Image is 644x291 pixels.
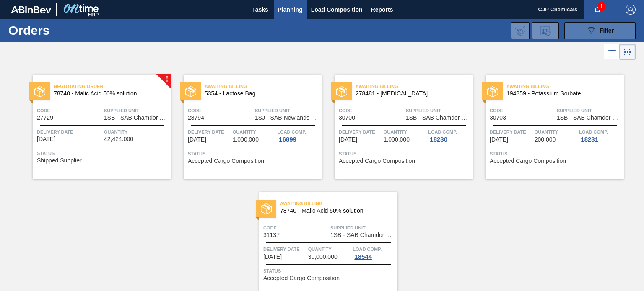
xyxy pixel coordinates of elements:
[205,82,322,90] span: Awaiting Billing
[339,115,355,121] span: 30700
[384,128,426,136] span: Quantity
[251,5,270,15] span: Tasks
[620,44,636,60] div: Card Vision
[188,149,320,158] span: Status
[353,245,395,260] a: Load Comp.18544
[406,115,471,121] span: 1SB - SAB Chamdor Brewery
[532,22,559,39] div: Order Review Request
[330,232,395,238] span: 1SB - SAB Chamdor Brewery
[490,158,566,164] span: Accepted Cargo Composition
[428,128,457,136] span: Load Comp.
[54,82,171,90] span: Negotiating Order
[277,128,320,143] a: Load Comp.16899
[263,254,282,260] span: 08/30/2025
[490,106,555,115] span: Code
[255,115,320,121] span: 1SJ - SAB Newlands Brewery
[171,75,322,179] a: statusAwaiting Billing5354 - Lactose BagCode28794Supplied Unit1SJ - SAB Newlands BreweryDelivery ...
[490,136,508,143] span: 08/28/2025
[37,115,53,121] span: 27729
[263,267,395,275] span: Status
[428,136,449,143] div: 18230
[506,90,617,97] span: 194859 - Potassium Sorbate
[261,203,272,214] img: status
[233,136,259,143] span: 1,000.000
[188,115,204,121] span: 28794
[54,90,164,97] span: 78740 - Malic Acid 50% solution
[579,128,622,143] a: Load Comp.18231
[277,128,306,136] span: Load Comp.
[37,136,55,142] span: 04/19/2025
[487,86,498,97] img: status
[584,4,611,15] button: Notifications
[604,44,620,60] div: List Vision
[104,115,169,121] span: 1SB - SAB Chamdor Brewery
[263,224,328,232] span: Code
[330,224,395,232] span: Supplied Unit
[384,136,410,143] span: 1,000.000
[263,275,340,281] span: Accepted Cargo Composition
[20,75,171,179] a: !statusNegotiating Order78740 - Malic Acid 50% solutionCode27729Supplied Unit1SB - SAB Chamdor Br...
[311,5,363,15] span: Load Composition
[473,75,624,179] a: statusAwaiting Billing194859 - Potassium SorbateCode30703Supplied Unit1SB - SAB Chamdor BreweryDe...
[280,208,391,214] span: 78740 - Malic Acid 50% solution
[104,128,169,136] span: Quantity
[188,128,231,136] span: Delivery Date
[511,22,530,39] div: Import Order Negotiation
[255,106,320,115] span: Supplied Unit
[579,128,608,136] span: Load Comp.
[490,128,532,136] span: Delivery Date
[406,106,471,115] span: Supplied Unit
[263,232,280,238] span: 31137
[339,149,471,158] span: Status
[339,106,404,115] span: Code
[557,106,622,115] span: Supplied Unit
[356,90,466,97] span: 278481 - Sodium Benzoate
[428,128,471,143] a: Load Comp.18230
[37,157,82,164] span: Shipped Supplier
[626,5,636,15] img: Logout
[188,136,206,143] span: 06/05/2025
[353,245,382,253] span: Load Comp.
[535,128,577,136] span: Quantity
[490,115,506,121] span: 30703
[353,253,374,260] div: 18544
[598,2,605,11] span: 1
[8,26,129,35] h1: Orders
[263,245,306,253] span: Delivery Date
[278,5,303,15] span: Planning
[37,128,102,136] span: Delivery Date
[564,22,636,39] button: Filter
[205,90,315,97] span: 5354 - Lactose Bag
[339,128,382,136] span: Delivery Date
[277,136,298,143] div: 16899
[188,106,253,115] span: Code
[557,115,622,121] span: 1SB - SAB Chamdor Brewery
[336,86,347,97] img: status
[37,149,169,157] span: Status
[579,136,600,143] div: 18231
[535,136,556,143] span: 200.000
[322,75,473,179] a: statusAwaiting Billing278481 - [MEDICAL_DATA]Code30700Supplied Unit1SB - SAB Chamdor BreweryDeliv...
[339,136,357,143] span: 08/16/2025
[104,106,169,115] span: Supplied Unit
[188,158,264,164] span: Accepted Cargo Composition
[308,254,338,260] span: 30,000.000
[600,27,614,34] span: Filter
[506,82,624,90] span: Awaiting Billing
[233,128,275,136] span: Quantity
[11,6,51,13] img: TNhmsLtSVTkK8tSr43FrP2fwEKptu5GPRR3wAAAABJRU5ErkJggg==
[356,82,473,90] span: Awaiting Billing
[37,106,102,115] span: Code
[371,5,393,15] span: Reports
[280,199,397,208] span: Awaiting Billing
[490,149,622,158] span: Status
[104,136,133,142] span: 42,424.000
[185,86,196,97] img: status
[34,86,45,97] img: status
[308,245,351,253] span: Quantity
[339,158,415,164] span: Accepted Cargo Composition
